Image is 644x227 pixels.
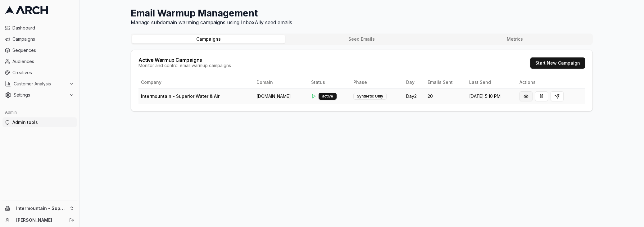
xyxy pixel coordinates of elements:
[438,35,592,43] button: Metrics
[425,76,467,89] th: Emails Sent
[530,57,585,69] button: Start New Campaign
[16,206,67,211] span: Intermountain - Superior Water & Air
[319,93,337,100] div: active
[131,19,593,26] p: Manage subdomain warming campaigns using InboxAlly seed emails
[2,203,77,213] button: Intermountain - Superior Water & Air
[12,47,74,53] span: Sequences
[14,81,67,87] span: Customer Analysis
[138,62,231,69] div: Monitor and control email warmup campaigns
[14,92,67,98] span: Settings
[132,35,285,43] button: Campaigns
[2,45,77,55] a: Sequences
[351,76,404,89] th: Phase
[285,35,438,43] button: Seed Emails
[12,70,74,76] span: Creatives
[12,25,74,31] span: Dashboard
[425,89,467,104] td: 20
[517,76,585,89] th: Actions
[12,119,74,125] span: Admin tools
[2,79,77,89] button: Customer Analysis
[353,93,387,100] div: Synthetic Only
[254,89,309,104] td: [DOMAIN_NAME]
[12,36,74,42] span: Campaigns
[12,58,74,65] span: Audiences
[16,217,62,223] a: [PERSON_NAME]
[2,34,77,44] a: Campaigns
[467,76,517,89] th: Last Send
[2,57,77,66] a: Audiences
[2,23,77,33] a: Dashboard
[404,89,425,104] td: Day 2
[2,90,77,100] button: Settings
[254,76,309,89] th: Domain
[2,107,77,117] div: Admin
[138,76,254,89] th: Company
[138,57,231,62] div: Active Warmup Campaigns
[2,117,77,127] a: Admin tools
[131,7,593,19] h1: Email Warmup Management
[138,89,254,104] td: Intermountain - Superior Water & Air
[309,76,351,89] th: Status
[404,76,425,89] th: Day
[2,68,77,78] a: Creatives
[467,89,517,104] td: [DATE] 5:10 PM
[67,216,76,225] button: Log out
